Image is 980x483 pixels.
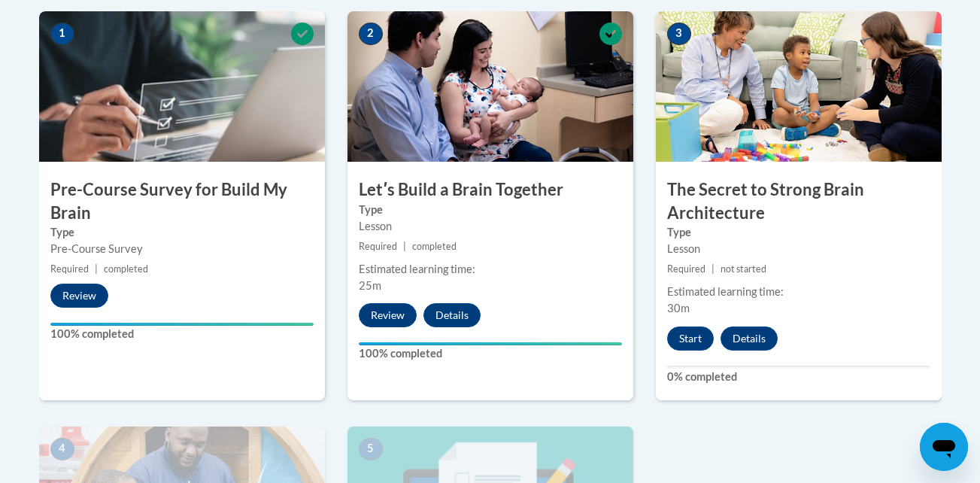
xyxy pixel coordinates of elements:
[403,241,406,252] span: |
[347,178,633,202] h3: Letʹs Build a Brain Together
[39,178,325,225] h3: Pre-Course Survey for Build My Brain
[347,11,633,162] img: Course Image
[359,261,622,278] div: Estimated learning time:
[359,241,397,252] span: Required
[50,326,314,342] label: 100% completed
[667,284,930,300] div: Estimated learning time:
[50,438,74,460] span: 4
[50,263,89,275] span: Required
[39,11,325,162] img: Course Image
[667,327,714,351] button: Start
[711,263,715,275] span: |
[667,302,690,314] span: 30m
[667,241,930,257] div: Lesson
[359,218,622,235] div: Lesson
[95,263,98,275] span: |
[50,323,314,326] div: Your progress
[721,263,766,275] span: not started
[423,303,481,327] button: Details
[50,284,108,308] button: Review
[667,224,930,241] label: Type
[656,178,942,225] h3: The Secret to Strong Brain Architecture
[721,327,778,351] button: Details
[359,23,383,45] span: 2
[656,11,942,162] img: Course Image
[50,241,314,257] div: Pre-Course Survey
[359,342,622,345] div: Your progress
[359,202,622,218] label: Type
[667,23,691,45] span: 3
[104,263,148,275] span: completed
[50,23,74,45] span: 1
[920,423,968,471] iframe: Button to launch messaging window
[359,279,381,292] span: 25m
[50,224,314,241] label: Type
[359,438,383,460] span: 5
[359,345,622,362] label: 100% completed
[667,263,705,275] span: Required
[359,303,417,327] button: Review
[667,369,930,385] label: 0% completed
[412,241,457,252] span: completed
